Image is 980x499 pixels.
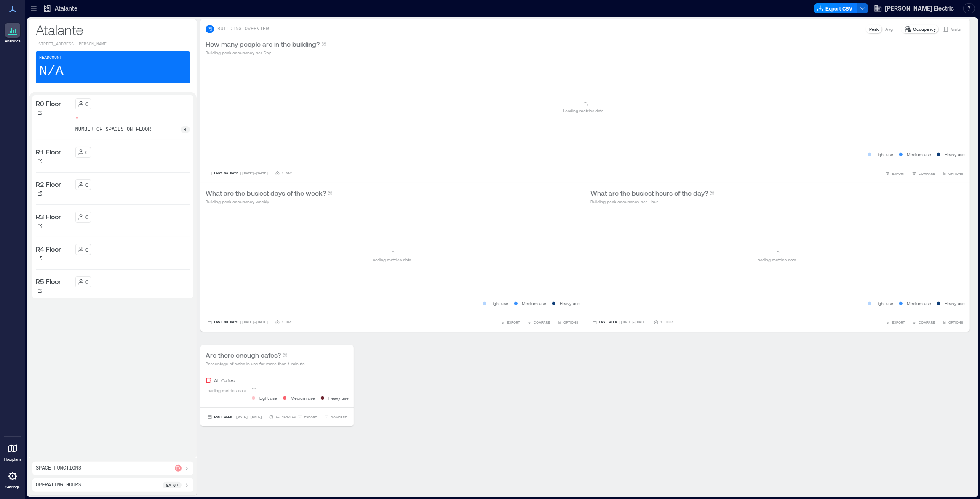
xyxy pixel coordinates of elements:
p: Light use [876,300,893,307]
button: [PERSON_NAME] Electric [871,2,956,15]
span: OPTIONS [948,171,963,176]
p: 0 [86,149,89,156]
span: OPTIONS [948,320,963,325]
button: Last 90 Days |[DATE]-[DATE] [206,169,270,178]
p: Building peak occupancy per Hour [590,198,715,205]
p: 0 [86,101,89,107]
span: COMPARE [331,414,347,419]
p: Settings [5,485,20,490]
p: Medium use [291,395,315,401]
p: 8a - 6p [166,482,178,488]
p: Light use [876,151,893,158]
p: N/A [39,63,64,80]
p: Building peak occupancy per Day [206,49,326,56]
p: Heavy use [945,300,965,307]
button: Last Week |[DATE]-[DATE] [206,413,264,421]
p: Space Functions [36,465,81,472]
span: COMPARE [919,320,935,325]
p: Headcount [39,55,62,61]
p: Floorplans [4,457,21,462]
span: COMPARE [919,171,935,176]
p: 0 [86,181,89,188]
p: Heavy use [560,300,580,307]
a: Analytics [2,20,23,46]
p: Loading metrics data ... [563,107,607,114]
p: 0 [86,246,89,253]
span: [PERSON_NAME] Electric [885,4,954,13]
span: EXPORT [304,414,317,419]
button: EXPORT [296,413,319,421]
p: 0 [86,279,89,285]
p: BUILDING OVERVIEW [217,26,269,32]
p: Loading metrics data ... [371,256,415,263]
p: R3 Floor [36,212,61,222]
p: Atalante [55,4,77,13]
button: COMPARE [910,169,937,178]
p: Light use [259,395,277,401]
p: Percentage of cafes in use for more than 1 minute [206,360,305,367]
p: What are the busiest hours of the day? [590,188,708,198]
p: Loading metrics data ... [206,387,250,394]
p: Building peak occupancy weekly [206,198,333,205]
span: COMPARE [534,320,550,325]
button: COMPARE [322,413,349,421]
button: Export CSV [814,3,857,13]
p: Medium use [522,300,546,307]
button: Last 90 Days |[DATE]-[DATE] [206,318,270,326]
span: EXPORT [892,171,905,176]
p: [STREET_ADDRESS][PERSON_NAME] [36,41,190,48]
p: Atalante [36,21,190,38]
p: 1 Day [282,320,292,325]
button: EXPORT [884,318,907,326]
p: 15 minutes [275,414,296,419]
button: OPTIONS [555,318,580,326]
p: What are the busiest days of the week? [206,188,326,198]
p: Analytics [5,39,21,44]
p: R0 Floor [36,98,61,109]
p: Visits [951,26,961,32]
p: R4 Floor [36,244,61,254]
p: Medium use [907,151,931,158]
button: EXPORT [884,169,907,178]
p: Heavy use [328,395,349,401]
p: Loading metrics data ... [756,256,800,263]
p: Peak [869,26,879,32]
p: R5 Floor [36,276,61,287]
button: Last Week |[DATE]-[DATE] [590,318,649,326]
p: number of spaces on floor [75,126,151,133]
a: Settings [3,466,23,492]
button: OPTIONS [940,318,965,326]
p: How many people are in the building? [206,39,320,49]
span: EXPORT [892,320,905,325]
p: 1 Day [282,171,292,176]
p: 1 [184,126,187,133]
button: EXPORT [499,318,522,326]
p: Light use [491,300,508,307]
p: Heavy use [945,151,965,158]
span: EXPORT [507,320,520,325]
p: Operating Hours [36,482,81,488]
span: OPTIONS [563,320,578,325]
button: COMPARE [910,318,937,326]
button: OPTIONS [940,169,965,178]
p: Occupancy [913,26,936,32]
p: Are there enough cafes? [206,350,281,360]
p: 0 [86,214,89,220]
p: 1 Hour [660,320,673,325]
p: Medium use [907,300,931,307]
p: Avg [885,26,893,32]
p: R1 Floor [36,147,61,157]
p: All Cafes [214,377,235,384]
p: R2 Floor [36,179,61,189]
a: Floorplans [1,438,24,464]
button: COMPARE [525,318,552,326]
